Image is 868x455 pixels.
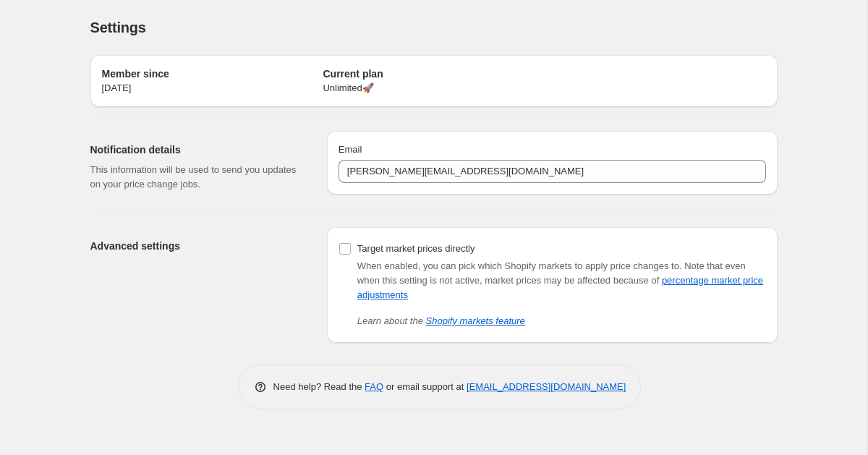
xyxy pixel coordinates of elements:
p: [DATE] [102,81,323,95]
span: Email [339,144,362,155]
h2: Notification details [90,143,304,157]
span: or email support at [383,381,467,392]
h2: Member since [102,67,323,81]
a: [EMAIL_ADDRESS][DOMAIN_NAME] [467,381,626,392]
span: When enabled, you can pick which Shopify markets to apply price changes to. [357,260,682,271]
a: FAQ [365,381,383,392]
span: Need help? Read the [273,381,365,392]
h2: Advanced settings [90,239,304,253]
span: Settings [90,20,146,35]
a: Shopify markets feature [426,315,525,326]
p: This information will be used to send you updates on your price change jobs. [90,163,304,192]
span: Target market prices directly [357,243,475,254]
p: Unlimited 🚀 [323,81,544,95]
i: Learn about the [357,315,525,326]
h2: Current plan [323,67,544,81]
span: Note that even when this setting is not active, market prices may be affected because of [357,260,763,300]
